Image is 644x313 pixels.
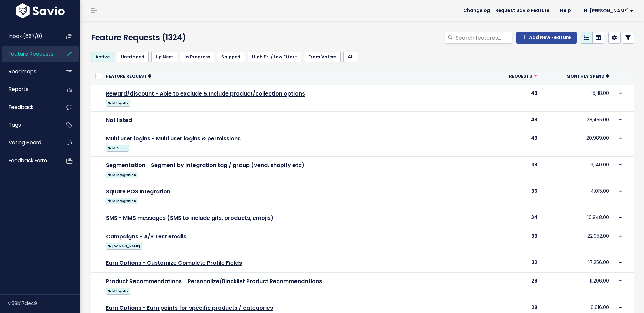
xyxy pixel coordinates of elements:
[106,135,241,142] a: Multi user logins - Multi user logins & permissions
[541,254,613,272] td: 17,256.00
[541,273,613,299] td: 11,206.00
[2,100,56,115] a: Feedback
[248,52,301,62] a: High Pri / Low Effort
[9,104,33,111] span: Feedback
[106,172,138,178] span: M.Integration
[2,82,56,97] a: Reports
[106,288,130,295] span: M.Loyalty
[106,145,129,152] span: M.Admin
[9,121,21,128] span: Tags
[2,135,56,150] a: Voting Board
[217,52,245,62] a: Shipped
[106,144,129,152] a: M.Admin
[9,139,41,146] span: Voting Board
[566,73,605,79] span: Monthly spend
[541,228,613,254] td: 22,952.00
[343,52,358,62] a: All
[490,273,541,299] td: 29
[490,254,541,272] td: 32
[455,32,512,44] input: Search features...
[9,157,47,164] span: Feedback form
[490,130,541,156] td: 43
[516,32,577,44] a: Add New Feature
[2,46,56,62] a: Feature Requests
[9,68,36,75] span: Roadmaps
[555,6,576,16] a: Help
[541,209,613,228] td: 10,948.00
[9,50,53,57] span: Feature Requests
[490,209,541,228] td: 34
[180,52,214,62] a: In Progress
[91,52,634,62] ul: Filter feature requests
[541,130,613,156] td: 20,989.00
[106,242,142,250] a: [DOMAIN_NAME]
[106,90,305,98] a: Reward/discount - Able to exclude & Include product/collection options
[151,52,177,62] a: Up Next
[541,85,613,111] td: 15,118.00
[106,287,130,295] a: M.Loyalty
[2,153,56,168] a: Feedback form
[106,100,130,107] span: M.Loyalty
[91,52,114,62] a: Active
[106,259,242,267] a: Earn Options - Customize Complete Profile Fields
[106,116,132,124] a: Not listed
[566,73,609,79] a: Monthly spend
[106,170,138,179] a: M.Integration
[9,33,42,40] span: Inbox (667/0)
[490,156,541,183] td: 38
[106,277,322,285] a: Product Recommendations - Personalize/Blacklist Product Recommendations
[106,198,138,204] span: M.Integration
[2,64,56,79] a: Roadmaps
[117,52,149,62] a: Untriaged
[541,156,613,183] td: 13,140.00
[106,161,304,169] a: Segmentation - Segment by Integration tag / group (vend, shopify etc)
[106,196,138,205] a: M.Integration
[490,111,541,130] td: 48
[490,183,541,209] td: 36
[304,52,341,62] a: From Voters
[106,233,186,240] a: Campaigns - A/B Test emails
[463,8,490,13] span: Changelog
[106,243,142,250] span: [DOMAIN_NAME]
[2,28,56,44] a: Inbox (667/0)
[14,3,66,18] img: logo-white.9d6f32f41409.svg
[106,73,147,79] span: Feature Request
[490,228,541,254] td: 33
[106,188,170,195] a: Square POS Integration
[8,295,80,312] div: v.58b17dec9
[541,111,613,130] td: 28,455.00
[106,214,273,222] a: SMS - MMS messages (SMS to include gifs, products, emojis)
[541,183,613,209] td: 4,015.00
[490,85,541,111] td: 49
[509,73,537,79] a: Requests
[91,32,265,44] h4: Feature Requests (1324)
[9,86,29,93] span: Reports
[509,73,532,79] span: Requests
[584,8,633,13] span: Hi [PERSON_NAME]
[2,117,56,133] a: Tags
[106,73,151,79] a: Feature Request
[106,99,130,107] a: M.Loyalty
[576,6,639,16] a: Hi [PERSON_NAME]
[490,6,555,16] a: Request Savio Feature
[106,304,273,312] a: Earn Options - Earn points for specific products / categories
